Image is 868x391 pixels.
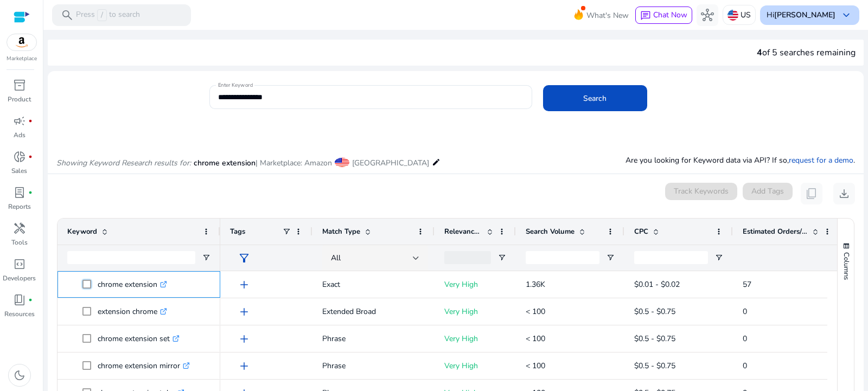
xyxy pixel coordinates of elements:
[322,328,425,350] p: Phrase
[7,34,36,50] img: amazon.svg
[586,6,629,25] span: What's New
[28,119,33,123] span: fiber_manual_record
[497,253,506,262] button: Open Filter Menu
[194,158,256,168] span: chrome extension
[444,273,506,296] p: Very High
[634,306,675,317] span: $0.5 - $0.75
[322,355,425,377] p: Phrase
[322,227,360,236] span: Match Type
[3,273,36,283] p: Developers
[322,273,425,296] p: Exact
[767,11,835,19] p: Hi
[13,369,26,382] span: dark_mode
[526,361,545,371] span: < 100
[640,10,651,21] span: chat
[28,155,33,159] span: fiber_manual_record
[28,190,33,195] span: fiber_manual_record
[67,227,97,236] span: Keyword
[526,227,575,236] span: Search Volume
[543,85,647,111] button: Search
[634,279,680,290] span: $0.01 - $0.02
[4,309,35,319] p: Resources
[218,81,253,89] mat-label: Enter Keyword
[14,130,25,140] p: Ads
[743,227,808,236] span: Estimated Orders/Month
[13,258,26,271] span: code_blocks
[697,4,718,26] button: hub
[757,47,762,59] span: 4
[841,252,851,280] span: Columns
[98,355,190,377] p: chrome extension mirror
[606,253,615,262] button: Open Filter Menu
[202,253,210,262] button: Open Filter Menu
[230,227,245,236] span: Tags
[98,273,167,296] p: chrome extension
[840,9,853,22] span: keyboard_arrow_down
[743,279,751,290] span: 57
[98,300,167,323] p: extension chrome
[634,227,648,236] span: CPC
[13,222,26,235] span: handyman
[98,328,180,350] p: chrome extension set
[583,93,607,104] span: Search
[634,361,675,371] span: $0.5 - $0.75
[238,278,251,291] span: add
[432,156,441,169] mat-icon: edit
[634,251,708,264] input: CPC Filter Input
[727,10,738,21] img: us.svg
[61,9,74,22] span: search
[743,334,747,344] span: 0
[11,238,28,247] p: Tools
[256,158,332,168] span: | Marketplace: Amazon
[444,300,506,323] p: Very High
[526,251,599,264] input: Search Volume Filter Input
[838,187,851,200] span: download
[8,202,31,211] p: Reports
[331,253,341,263] span: All
[11,166,27,176] p: Sales
[526,306,545,317] span: < 100
[56,158,191,168] i: Showing Keyword Research results for:
[789,155,853,165] a: request for a demo
[28,298,33,302] span: fiber_manual_record
[833,183,855,204] button: download
[626,155,855,166] p: Are you looking for Keyword data via API? If so, .
[701,9,714,22] span: hub
[526,334,545,344] span: < 100
[97,9,107,21] span: /
[7,55,37,63] p: Marketplace
[67,251,195,264] input: Keyword Filter Input
[238,305,251,318] span: add
[238,360,251,373] span: add
[13,186,26,199] span: lab_profile
[741,5,751,24] p: US
[774,10,835,20] b: [PERSON_NAME]
[13,150,26,163] span: donut_small
[444,328,506,350] p: Very High
[76,9,140,21] p: Press to search
[526,279,545,290] span: 1.36K
[238,252,251,265] span: filter_alt
[634,334,675,344] span: $0.5 - $0.75
[322,300,425,323] p: Extended Broad
[714,253,723,262] button: Open Filter Menu
[444,227,482,236] span: Relevance Score
[653,10,687,20] span: Chat Now
[757,46,856,59] div: of 5 searches remaining
[238,332,251,345] span: add
[444,355,506,377] p: Very High
[13,293,26,306] span: book_4
[13,114,26,127] span: campaign
[13,79,26,92] span: inventory_2
[635,7,692,24] button: chatChat Now
[743,306,747,317] span: 0
[352,158,429,168] span: [GEOGRAPHIC_DATA]
[8,94,31,104] p: Product
[743,361,747,371] span: 0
